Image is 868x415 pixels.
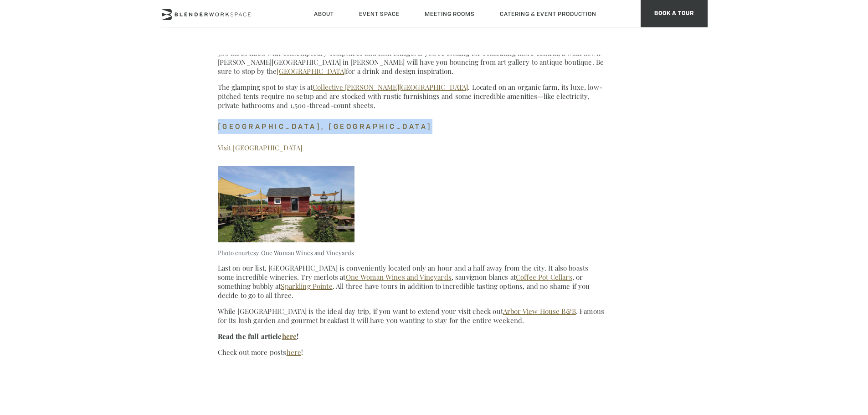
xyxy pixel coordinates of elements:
a: Visit [GEOGRAPHIC_DATA] [218,143,302,152]
a: here [287,348,302,357]
a: Collective [PERSON_NAME][GEOGRAPHIC_DATA] [313,82,468,92]
a: [GEOGRAPHIC_DATA] [277,67,346,76]
a: here [282,332,297,341]
p: Photo courtesy One Woman Wines and Vineyards [218,249,359,256]
a: Arbor View House B&B [503,307,576,316]
p: While [GEOGRAPHIC_DATA] is the ideal day trip, if you want to extend your visit check out . Famou... [218,307,605,325]
p: Check out more posts ! [218,348,605,357]
img: Best Fall Weekend Getaways [218,166,354,243]
p: Last on our list, [GEOGRAPHIC_DATA] is conveniently located only an hour and a half away from the... [218,263,605,300]
a: One Woman Wines and Vineyards [346,272,452,282]
a: Coffee Pot Cellars [516,272,572,282]
strong: Read the full article ! [218,332,299,341]
p: The glamping spot to stay is at . Located on an organic farm, its luxe, low-pitched tents require... [218,82,605,110]
h4: [GEOGRAPHIC_DATA], [GEOGRAPHIC_DATA] [218,119,605,134]
a: Sparkling Pointe [281,282,332,291]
